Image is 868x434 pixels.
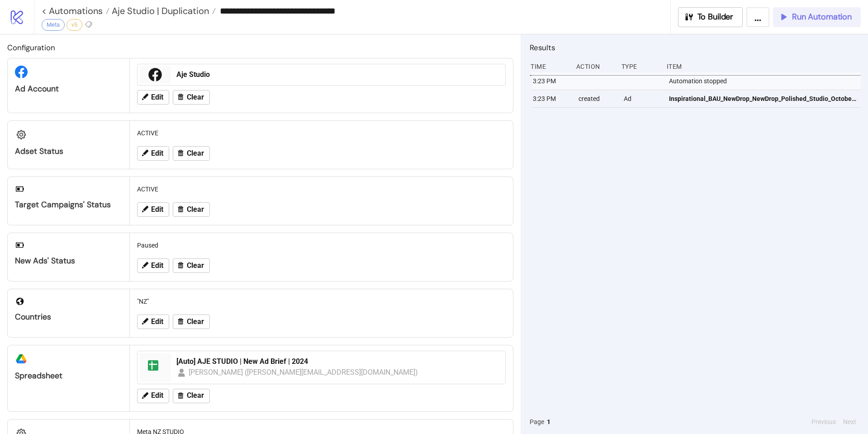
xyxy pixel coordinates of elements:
div: [Auto] AJE STUDIO | New Ad Brief | 2024 [176,357,500,367]
a: Inspirational_BAU_NewDrop_NewDrop_Polished_Studio_OctoberDrop_ElectricBloomPrint_Carousel - Image... [669,90,857,107]
div: Action [575,58,614,75]
span: Edit [151,318,163,326]
div: New Ads' Status [15,256,122,266]
span: Run Automation [792,12,852,22]
div: ACTIVE [133,181,509,198]
div: 3:23 PM [532,90,571,107]
div: v5 [66,19,82,31]
div: Ad [623,90,662,107]
div: Time [530,58,569,75]
h2: Configuration [7,42,513,53]
button: Run Automation [773,7,861,27]
button: Next [840,417,859,427]
span: Edit [151,205,163,214]
div: [PERSON_NAME] ([PERSON_NAME][EMAIL_ADDRESS][DOMAIN_NAME]) [189,367,418,378]
span: Clear [187,93,204,101]
span: To Builder [697,12,734,22]
button: Clear [173,146,210,161]
div: Ad Account [15,84,122,94]
button: To Builder [678,7,743,27]
div: "NZ" [133,293,509,310]
div: Item [666,58,861,75]
span: Edit [151,391,163,400]
button: ... [746,7,769,27]
button: Clear [173,315,210,329]
div: Paused [133,237,509,254]
div: 3:23 PM [532,72,571,90]
span: Clear [187,262,204,270]
span: Aje Studio | Duplication [109,5,209,17]
button: Edit [137,146,169,161]
button: Previous [809,417,839,427]
button: Edit [137,202,169,217]
button: Clear [173,90,210,105]
div: Aje Studio [176,70,500,80]
span: Clear [187,149,204,157]
div: Target Campaigns' Status [15,200,122,210]
button: Edit [137,258,169,273]
div: ACTIVE [133,124,509,142]
button: Edit [137,315,169,329]
div: Type [621,58,659,75]
span: Inspirational_BAU_NewDrop_NewDrop_Polished_Studio_OctoberDrop_ElectricBloomPrint_Carousel - Image... [669,94,857,104]
button: Edit [137,389,169,403]
span: Edit [151,93,163,101]
button: Clear [173,258,210,273]
span: Edit [151,262,163,270]
div: Automation stopped [668,72,863,90]
div: Countries [15,312,122,322]
span: Clear [187,391,204,400]
div: Spreadsheet [15,371,122,381]
div: Adset Status [15,146,122,157]
div: created [578,90,617,107]
a: Aje Studio | Duplication [109,6,216,15]
span: Edit [151,149,163,157]
button: Edit [137,90,169,105]
button: Clear [173,389,210,403]
a: < Automations [42,6,109,15]
div: Meta [42,19,65,31]
span: Page [530,417,544,427]
h2: Results [530,42,861,53]
button: 1 [544,417,553,427]
button: Clear [173,202,210,217]
span: Clear [187,318,204,326]
span: Clear [187,205,204,214]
